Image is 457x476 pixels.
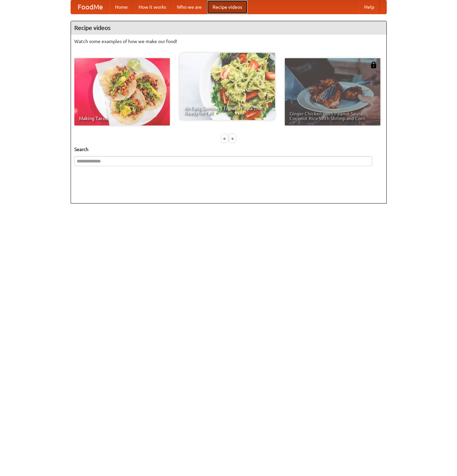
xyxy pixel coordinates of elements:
span: An Easy, Summery Tomato Pasta That's Ready for Fall [184,106,270,115]
p: Watch some examples of how we make our food! [74,38,383,45]
a: Home [110,0,133,14]
a: FoodMe [71,0,110,14]
a: How it works [133,0,172,14]
div: « [222,134,228,143]
a: An Easy, Summery Tomato Pasta That's Ready for Fall [180,53,275,120]
div: » [229,134,235,143]
img: 483408.png [370,62,377,68]
span: Making Tacos [79,116,165,121]
a: Recipe videos [207,0,247,14]
h5: Search [74,146,383,153]
h4: Recipe videos [71,21,386,35]
a: Help [359,0,380,14]
a: Who we are [172,0,207,14]
a: Making Tacos [74,58,170,125]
